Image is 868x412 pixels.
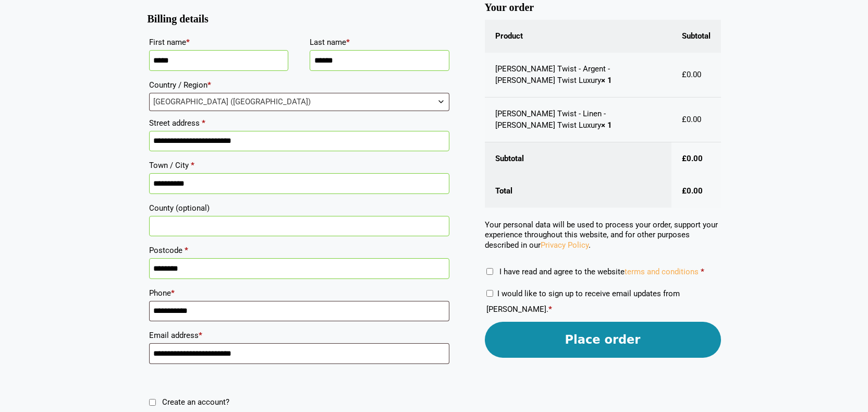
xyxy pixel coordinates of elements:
[682,70,701,79] bdi: 0.00
[601,76,612,85] strong: × 1
[149,399,156,406] input: Create an account?
[671,20,721,53] th: Subtotal
[149,285,449,301] label: Phone
[682,115,687,124] span: £
[485,322,721,358] button: Place order
[149,115,449,131] label: Street address
[162,397,229,407] span: Create an account?
[486,268,493,275] input: I have read and agree to the websiteterms and conditions *
[485,175,671,208] th: Total
[485,53,671,98] td: [PERSON_NAME] Twist - Argent - [PERSON_NAME] Twist Luxury
[149,157,449,173] label: Town / City
[485,6,721,10] h3: Your order
[485,20,671,53] th: Product
[149,200,449,216] label: County
[499,267,699,276] span: I have read and agree to the website
[541,240,589,250] a: Privacy Policy
[682,186,687,196] span: £
[701,267,704,276] abbr: required
[310,34,449,50] label: Last name
[149,77,449,93] label: Country / Region
[485,142,671,175] th: Subtotal
[150,93,449,111] span: United Kingdom (UK)
[149,243,449,258] label: Postcode
[682,70,687,79] span: £
[682,115,701,124] bdi: 0.00
[625,267,699,276] a: terms and conditions
[682,186,703,196] bdi: 0.00
[682,154,687,163] span: £
[486,290,493,297] input: I would like to sign up to receive email updates from [PERSON_NAME].
[148,17,451,21] h3: Billing details
[601,120,612,130] strong: × 1
[682,154,703,163] bdi: 0.00
[485,98,671,142] td: [PERSON_NAME] Twist - Linen - [PERSON_NAME] Twist Luxury
[486,289,680,314] label: I would like to sign up to receive email updates from [PERSON_NAME].
[149,34,289,50] label: First name
[149,93,449,111] span: Country / Region
[485,220,721,251] p: Your personal data will be used to process your order, support your experience throughout this we...
[176,203,210,213] span: (optional)
[149,328,449,343] label: Email address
